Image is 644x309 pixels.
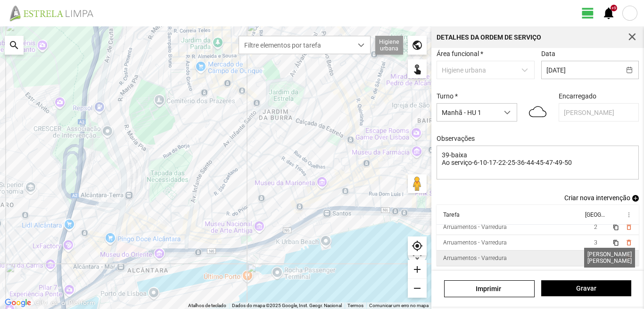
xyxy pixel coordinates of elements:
span: Gravar [546,285,626,292]
div: Detalhes da Ordem de Serviço [437,34,541,41]
span: Dados do mapa ©2025 Google, Inst. Geogr. Nacional [232,303,342,308]
label: Encarregado [559,92,596,100]
span: add [632,195,639,202]
label: Turno * [437,92,458,100]
img: file [7,5,104,22]
button: Gravar [541,280,631,296]
span: content_copy [612,224,619,230]
span: 3 [594,239,597,246]
img: 04n.svg [529,102,546,122]
span: notifications [602,6,616,20]
label: Data [541,50,555,57]
div: dropdown trigger [498,104,517,121]
div: [GEOGRAPHIC_DATA] [585,211,604,218]
div: [PERSON_NAME] [PERSON_NAME] [584,248,635,268]
a: Comunicar um erro no mapa [369,303,429,308]
div: dropdown trigger [352,36,371,54]
label: Área funcional * [437,50,483,57]
button: delete_outline [625,239,632,246]
img: Google [2,297,33,309]
a: Abrir esta área no Google Maps (abre uma nova janela) [2,297,33,309]
a: Termos (abre num novo separador) [347,303,363,308]
button: content_copy [612,239,620,246]
span: content_copy [612,240,619,246]
div: Arruamentos - Varredura [443,255,507,261]
div: my_location [408,236,427,255]
button: Arraste o Pegman para o mapa para abrir o Street View [408,174,427,193]
div: add [408,260,427,279]
span: Filtre elementos por tarefa [239,36,352,54]
div: remove [408,279,427,298]
div: Higiene urbana [375,36,403,55]
button: content_copy [612,223,620,231]
button: delete_outline [625,223,632,231]
div: public [408,36,427,55]
label: Observações [437,135,475,142]
div: search [5,36,24,55]
span: Manhã - HU 1 [437,104,498,121]
span: Criar nova intervenção [564,194,630,202]
a: Imprimir [444,280,534,297]
div: Arruamentos - Varredura [443,224,507,230]
div: Arruamentos - Varredura [443,239,507,246]
div: +9 [611,5,617,11]
span: more_vert [625,211,632,219]
span: 2 [594,224,597,230]
span: view_day [581,6,595,20]
button: Atalhos de teclado [188,302,226,309]
div: Tarefa [443,211,460,218]
div: touch_app [408,59,427,78]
